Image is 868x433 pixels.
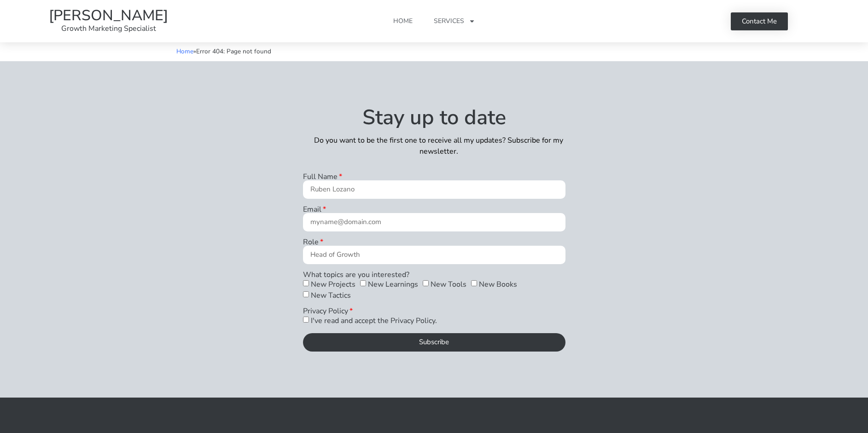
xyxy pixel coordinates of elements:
button: Subscribe [303,333,565,352]
a: Contact Me [731,12,788,30]
label: New Learnings [368,279,418,289]
span: » [176,47,271,56]
span: Error 404: Page not found [196,47,271,56]
label: Privacy Policy [303,307,353,315]
label: Email [303,206,326,213]
a: Home [176,47,193,56]
a: [PERSON_NAME] [49,6,168,25]
label: I've read and accept the Privacy Policy. [311,316,437,326]
input: Ruben Lozano [303,180,565,199]
label: New Books [479,279,517,289]
label: New Projects [311,279,355,289]
label: Full Name [303,173,342,180]
label: Role [303,238,323,246]
form: Newsletter Footer [303,173,565,358]
label: What topics are you interested? [303,271,409,278]
p: Do you want to be the first one to receive all my updates? Subscribe for my newsletter. [312,135,565,157]
input: Head of Growth [303,246,565,264]
h2: Stay up to date [303,107,565,128]
span: Subscribe [419,339,449,346]
label: New Tools [431,279,466,289]
label: New Tactics [311,290,351,300]
span: Contact Me [742,18,777,25]
input: myname@domain.com [303,213,565,231]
